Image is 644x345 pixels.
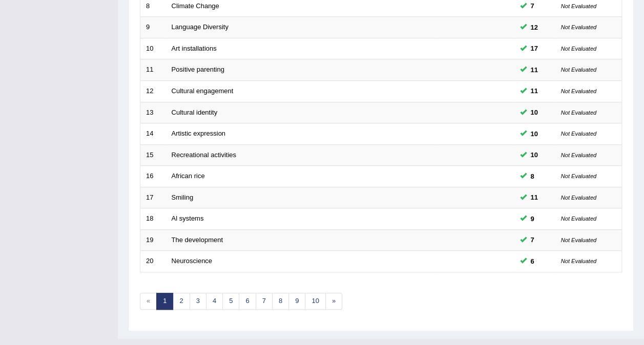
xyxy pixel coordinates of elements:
[140,80,166,102] td: 12
[561,24,596,30] small: Not Evaluated
[561,110,596,116] small: Not Evaluated
[527,149,542,160] span: You can still take this question
[527,171,538,182] span: You can still take this question
[140,208,166,230] td: 18
[172,23,228,31] a: Language Diversity
[272,293,289,310] a: 8
[561,152,596,158] small: Not Evaluated
[140,229,166,251] td: 19
[325,293,342,310] a: »
[222,293,239,310] a: 5
[172,172,205,180] a: African rice
[172,151,236,159] a: Recreational activities
[527,43,542,54] span: You can still take this question
[527,128,542,139] span: You can still take this question
[140,251,166,272] td: 20
[256,293,273,310] a: 7
[140,187,166,208] td: 17
[172,87,234,95] a: Cultural engagement
[140,102,166,123] td: 13
[140,293,157,310] span: «
[172,130,225,137] a: Artistic expression
[173,293,190,310] a: 2
[527,107,542,118] span: You can still take this question
[561,67,596,73] small: Not Evaluated
[172,193,194,201] a: Smiling
[239,293,256,310] a: 6
[527,85,542,96] span: You can still take this question
[561,215,596,222] small: Not Evaluated
[561,173,596,179] small: Not Evaluated
[172,214,204,222] a: Al systems
[561,88,596,94] small: Not Evaluated
[140,59,166,81] td: 11
[172,2,219,10] a: Climate Change
[140,123,166,145] td: 14
[172,66,224,73] a: Positive parenting
[172,257,213,265] a: Neuroscience
[305,293,325,310] a: 10
[527,64,542,75] span: You can still take this question
[561,258,596,264] small: Not Evaluated
[561,131,596,137] small: Not Evaluated
[561,195,596,201] small: Not Evaluated
[140,166,166,187] td: 16
[561,3,596,9] small: Not Evaluated
[140,17,166,38] td: 9
[172,45,217,52] a: Art installations
[172,236,223,244] a: The development
[561,46,596,52] small: Not Evaluated
[140,144,166,166] td: 15
[527,22,542,33] span: You can still take this question
[527,256,538,267] span: You can still take this question
[190,293,206,310] a: 3
[172,109,218,116] a: Cultural identity
[527,192,542,203] span: You can still take this question
[140,38,166,59] td: 10
[156,293,173,310] a: 1
[527,234,538,245] span: You can still take this question
[527,213,538,224] span: You can still take this question
[206,293,223,310] a: 4
[288,293,305,310] a: 9
[527,1,538,11] span: You can still take this question
[561,237,596,243] small: Not Evaluated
